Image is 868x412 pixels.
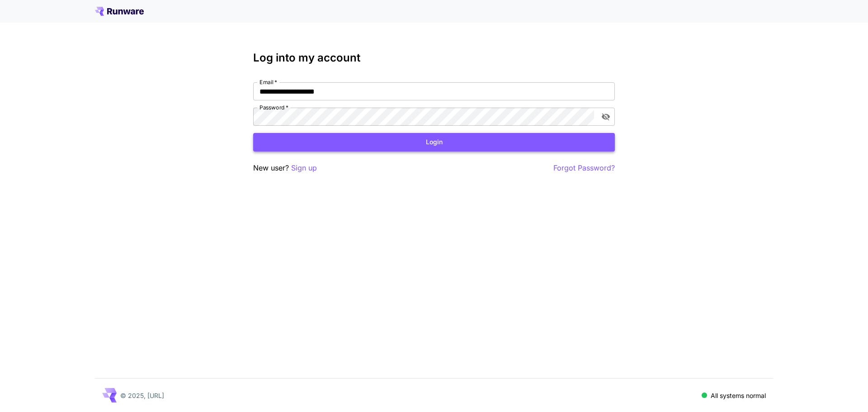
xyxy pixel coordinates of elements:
button: Forgot Password? [553,162,615,174]
p: All systems normal [711,391,766,400]
button: toggle password visibility [598,109,614,125]
label: Email [259,78,277,86]
p: New user? [253,162,317,174]
button: Login [253,133,615,152]
label: Password [259,104,288,111]
button: Sign up [291,162,317,174]
p: © 2025, [URL] [120,391,164,400]
h3: Log into my account [253,52,615,64]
